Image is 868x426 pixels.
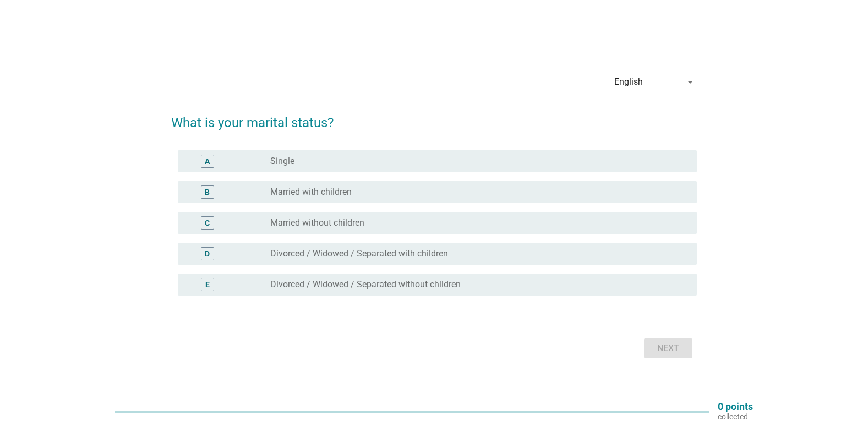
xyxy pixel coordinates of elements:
[270,279,461,290] label: Divorced / Widowed / Separated without children
[205,156,210,167] div: A
[205,248,210,260] div: D
[270,217,364,228] label: Married without children
[718,412,753,422] p: collected
[171,102,697,133] h2: What is your marital status?
[684,75,697,89] i: arrow_drop_down
[205,187,210,198] div: B
[205,217,210,229] div: C
[270,156,294,167] label: Single
[614,77,643,87] div: English
[270,187,352,198] label: Married with children
[718,402,753,412] p: 0 points
[205,279,210,291] div: E
[270,248,448,259] label: Divorced / Widowed / Separated with children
